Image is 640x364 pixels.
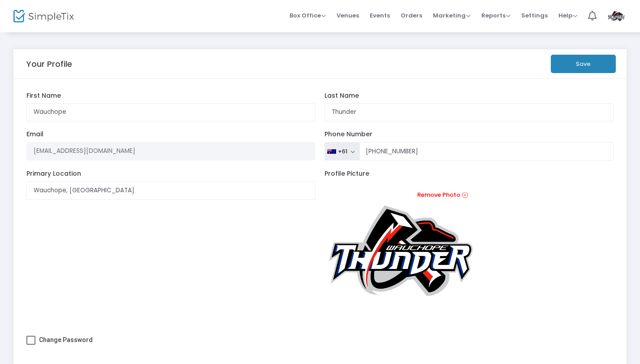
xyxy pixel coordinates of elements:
[338,148,347,155] div: +61
[324,103,614,121] input: Last Name
[359,142,614,161] input: Phone Number
[370,4,390,27] span: Events
[324,130,614,139] label: Phone Number
[324,184,481,321] img: HRWauchopeThunderlogo.jpg
[406,188,477,202] a: Remove Photo
[290,11,326,20] span: Box Office
[324,142,359,161] button: +61
[26,103,316,121] input: First Name
[26,59,72,69] h5: Your Profile
[324,169,369,178] span: Profile Picture
[26,170,316,178] label: Primary Location
[401,4,422,27] span: Orders
[26,130,316,139] label: Email
[521,4,548,27] span: Settings
[433,11,471,20] span: Marketing
[39,336,93,343] span: Change Password
[558,11,577,20] span: Help
[337,4,359,27] span: Venues
[26,92,316,100] label: First Name
[481,11,510,20] span: Reports
[551,55,616,73] button: Save
[324,92,614,100] label: Last Name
